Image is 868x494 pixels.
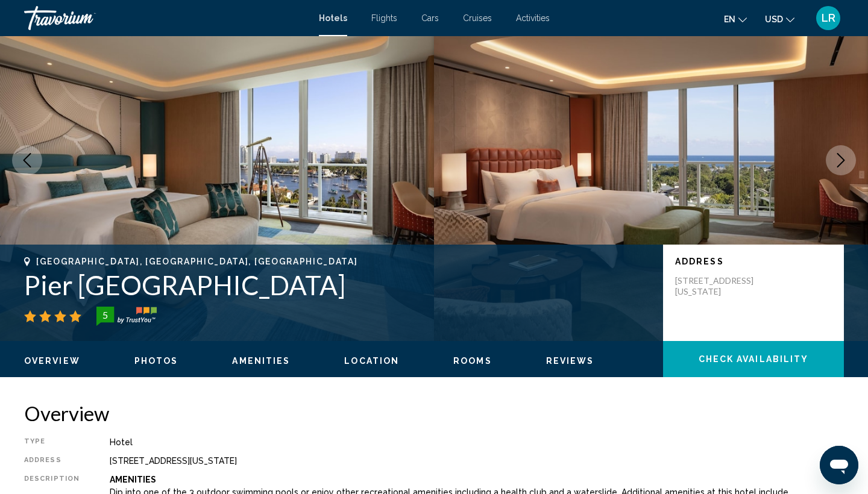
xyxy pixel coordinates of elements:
button: Location [344,355,399,366]
span: Check Availability [699,355,809,364]
button: Rooms [453,355,492,366]
button: Next image [826,145,856,175]
div: 5 [93,308,117,322]
span: LR [822,12,835,24]
div: Type [24,437,80,447]
button: User Menu [813,5,844,31]
a: Flights [371,13,397,23]
button: Reviews [546,355,594,366]
div: Hotel [110,437,844,447]
a: Activities [516,13,550,23]
span: USD [765,14,783,24]
button: Photos [134,355,178,366]
a: Travorium [24,6,307,30]
span: Photos [134,356,178,366]
button: Change currency [765,10,794,28]
a: Hotels [319,13,347,23]
h2: Overview [24,401,844,425]
span: Location [344,356,399,366]
span: Amenities [232,356,290,366]
button: Overview [24,355,80,366]
h1: Pier [GEOGRAPHIC_DATA] [24,269,651,301]
button: Change language [724,10,747,28]
img: trustyou-badge-hor.svg [96,307,157,326]
button: Previous image [12,145,42,175]
div: [STREET_ADDRESS][US_STATE] [110,456,844,466]
a: Cruises [463,13,492,23]
span: Rooms [453,356,492,366]
button: Amenities [232,355,290,366]
span: [GEOGRAPHIC_DATA], [GEOGRAPHIC_DATA], [GEOGRAPHIC_DATA] [36,257,357,266]
b: Amenities [110,475,156,484]
iframe: Botón para iniciar la ventana de mensajería [820,446,858,484]
p: [STREET_ADDRESS][US_STATE] [675,275,772,297]
span: Reviews [546,356,594,366]
span: en [724,14,735,24]
span: Overview [24,356,80,366]
div: Address [24,456,80,466]
p: Address [675,257,832,266]
button: Check Availability [663,341,844,377]
a: Cars [421,13,439,23]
